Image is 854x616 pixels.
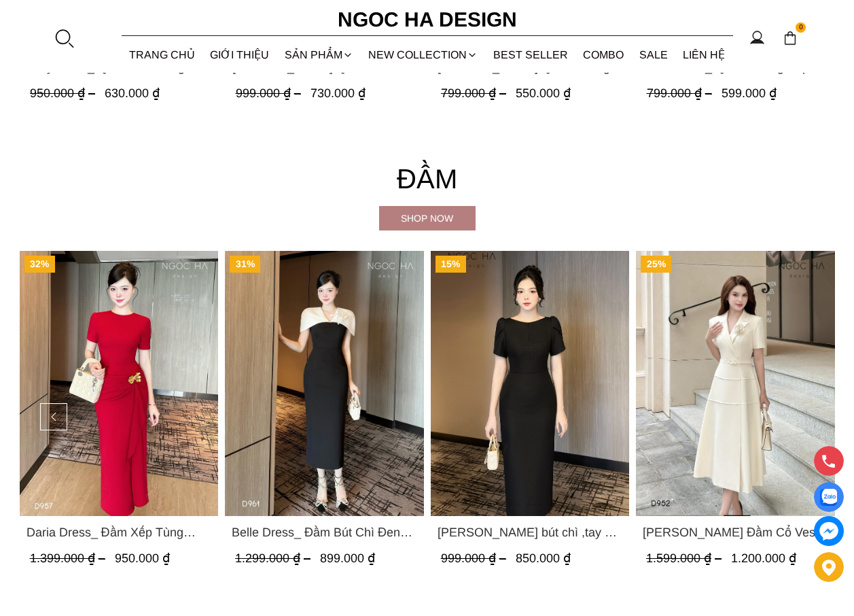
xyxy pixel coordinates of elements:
span: 950.000 ₫ [114,552,169,566]
a: Link to Louisa Dress_ Đầm Cổ Vest Cài Hoa Tùng May Gân Nổi Kèm Đai Màu Bee D952 [643,523,828,542]
div: Shop now [379,211,476,226]
a: Product image - Belle Dress_ Đầm Bút Chì Đen Phối Choàng Vai May Ly Màu Trắng Kèm Hoa D961 [225,251,424,516]
h4: Đầm [20,157,835,201]
a: messenger [814,516,844,546]
a: Link to Aline Pants_ Quần Suông Xếp Ly Mềm Q063 [643,58,828,77]
span: Aline Pants_ Quần Suông Xếp Ly Mềm Q063 [643,58,828,77]
span: 1.599.000 ₫ [646,552,725,566]
span: Belle Dress_ Đầm Bút Chì Đen Phối Choàng Vai May Ly Màu Trắng Kèm Hoa D961 [232,523,417,542]
a: SALE [632,37,676,73]
a: Link to Belle Dress_ Đầm Bút Chì Đen Phối Choàng Vai May Ly Màu Trắng Kèm Hoa D961 [232,523,417,542]
span: 599.000 ₫ [721,86,776,100]
a: TRANG CHỦ [122,37,203,73]
a: Product image - Louisa Dress_ Đầm Cổ Vest Cài Hoa Tùng May Gân Nổi Kèm Đai Màu Bee D952 [636,251,835,516]
div: SẢN PHẨM [277,37,361,73]
span: Daria Dress_ Đầm Xếp Tùng Hông Gắn Tag Cài [PERSON_NAME] Màu Đỏ Cao Cấp D957 [26,523,211,542]
a: Product image - Alice Dress_Đầm bút chì ,tay nụ hồng ,bồng đầu tay màu đen D727 [430,251,629,516]
span: 799.000 ₫ [441,86,510,100]
span: 999.000 ₫ [440,552,509,566]
span: 850.000 ₫ [515,552,570,566]
span: 799.000 ₫ [646,86,715,100]
span: 999.000 ₫ [235,86,304,100]
span: 1.299.000 ₫ [235,552,314,566]
img: img-CART-ICON-ksit0nf1 [783,31,798,46]
span: [PERSON_NAME] bút chì ,tay nụ hồng ,bồng đầu tay màu đen D727 [437,523,622,542]
span: [PERSON_NAME] Quần Suông Trắng Q059 [438,58,623,77]
a: Ngoc Ha Design [325,3,529,36]
span: 1.200.000 ₫ [731,552,796,566]
a: Link to Daria Dress_ Đầm Xếp Tùng Hông Gắn Tag Cài Kim Loại Màu Đỏ Cao Cấp D957 [26,523,211,542]
span: [PERSON_NAME] Quần Bò Suông Xếp LY Màu Xanh Đậm Q065 [232,58,417,77]
span: 1.399.000 ₫ [29,552,108,566]
a: Link to Kelly Pants_ Quần Bò Suông Màu Xanh Q066 [26,58,212,77]
span: 899.000 ₫ [320,552,375,566]
a: Link to Alice Dress_Đầm bút chì ,tay nụ hồng ,bồng đầu tay màu đen D727 [437,523,622,542]
span: 630.000 ₫ [105,86,160,100]
span: [PERSON_NAME] Đầm Cổ Vest Cài Hoa Tùng May Gân Nổi Kèm Đai Màu Bee D952 [643,523,828,542]
a: Link to Kaytlyn Pants_ Quần Bò Suông Xếp LY Màu Xanh Đậm Q065 [232,58,417,77]
a: LIÊN HỆ [675,37,733,73]
a: Combo [575,37,632,73]
span: 730.000 ₫ [310,86,365,100]
a: Product image - Daria Dress_ Đầm Xếp Tùng Hông Gắn Tag Cài Kim Loại Màu Đỏ Cao Cấp D957 [19,251,218,516]
span: 950.000 ₫ [30,86,99,100]
img: Display image [820,489,837,506]
a: Shop now [379,206,476,230]
a: BEST SELLER [486,37,576,73]
a: NEW COLLECTION [361,37,486,73]
a: Link to Lara Pants_ Quần Suông Trắng Q059 [438,58,623,77]
span: 0 [796,22,806,33]
a: Display image [814,482,844,512]
span: Kelly Pants_ Quần Bò Suông Màu Xanh Q066 [26,58,212,77]
span: 550.000 ₫ [516,86,571,100]
a: GIỚI THIỆU [202,37,277,73]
